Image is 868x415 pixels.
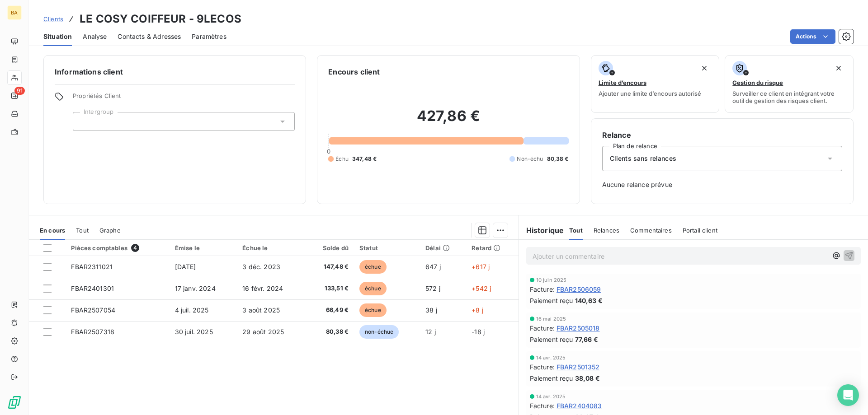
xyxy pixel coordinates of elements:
span: Tout [76,227,89,234]
span: Portail client [683,227,717,234]
span: 29 août 2025 [242,328,284,336]
div: Échue le [242,244,300,252]
span: FBAR2501352 [557,362,600,372]
button: Gestion du risqueSurveiller ce client en intégrant votre outil de gestion des risques client. [725,55,854,113]
span: Analyse [83,32,107,41]
h6: Historique [519,225,564,236]
span: 38 j [425,306,437,314]
span: 17 janv. 2024 [175,284,216,292]
img: Logo LeanPay [7,395,22,410]
span: 38,08 € [575,373,600,383]
span: 14 avr. 2025 [536,355,566,360]
div: Délai [425,244,461,252]
span: 133,51 € [311,284,349,293]
span: Clients [43,15,63,23]
span: -18 j [472,328,485,336]
span: Relances [594,227,619,234]
span: 3 déc. 2023 [242,263,280,270]
span: FBAR2505018 [557,323,600,333]
span: 147,48 € [311,262,349,271]
span: 0 [327,148,330,155]
h6: Informations client [55,66,295,77]
button: Actions [790,29,835,44]
span: Situation [43,32,72,41]
span: Paramètres [192,32,226,41]
span: Paiement reçu [530,335,573,344]
span: Facture : [530,362,555,372]
h6: Encours client [328,66,380,77]
div: Solde dû [311,244,349,252]
h3: LE COSY COIFFEUR - 9LECOS [80,11,241,27]
span: En cours [40,227,65,234]
span: échue [359,303,387,317]
span: 30 juil. 2025 [175,328,213,336]
span: Échu [335,155,349,163]
span: 572 j [425,284,440,292]
div: BA [7,5,22,20]
span: Facture : [530,323,555,333]
span: 4 juil. 2025 [175,306,209,314]
span: 647 j [425,263,441,270]
span: Graphe [99,227,121,234]
span: 66,49 € [311,306,349,315]
span: 80,38 € [547,155,569,163]
div: Open Intercom Messenger [837,384,859,406]
span: Clients sans relances [610,154,676,163]
span: 91 [14,87,25,95]
span: +8 j [472,306,483,314]
span: 10 juin 2025 [536,277,567,283]
h6: Relance [602,130,842,140]
span: Limite d’encours [599,79,646,86]
span: non-échue [359,325,399,339]
div: Émise le [175,244,232,252]
span: 16 févr. 2024 [242,284,283,292]
span: 14 avr. 2025 [536,394,566,399]
span: Non-échu [517,155,543,163]
span: échue [359,260,387,274]
span: Gestion du risque [732,79,783,86]
a: 91 [7,89,21,103]
div: Pièces comptables [71,244,164,252]
span: Surveiller ce client en intégrant votre outil de gestion des risques client. [732,90,846,104]
span: [DATE] [175,263,196,270]
a: Clients [43,14,63,23]
span: 16 mai 2025 [536,316,566,322]
input: Ajouter une valeur [80,117,88,126]
span: 347,48 € [352,155,377,163]
span: Aucune relance prévue [602,180,842,189]
span: Ajouter une limite d’encours autorisé [599,90,701,97]
div: Statut [359,244,415,252]
span: +542 j [472,284,491,292]
h2: 427,86 € [328,107,568,134]
span: Contacts & Adresses [118,32,181,41]
span: +617 j [472,263,490,270]
span: échue [359,282,387,295]
span: 4 [131,244,139,252]
span: Facture : [530,284,555,294]
span: 12 j [425,328,436,336]
span: FBAR2311021 [71,263,113,270]
span: FBAR2506059 [557,284,601,294]
span: Commentaires [630,227,672,234]
span: FBAR2507054 [71,306,115,314]
div: Retard [472,244,513,252]
span: Propriétés Client [73,92,295,105]
span: 80,38 € [311,327,349,336]
span: 140,63 € [575,296,603,305]
span: FBAR2507318 [71,328,114,336]
span: 77,66 € [575,335,598,344]
span: Paiement reçu [530,296,573,305]
span: 3 août 2025 [242,306,280,314]
span: FBAR2404083 [557,401,602,410]
span: Facture : [530,401,555,410]
span: FBAR2401301 [71,284,114,292]
span: Paiement reçu [530,373,573,383]
span: Tout [569,227,583,234]
button: Limite d’encoursAjouter une limite d’encours autorisé [591,55,720,113]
